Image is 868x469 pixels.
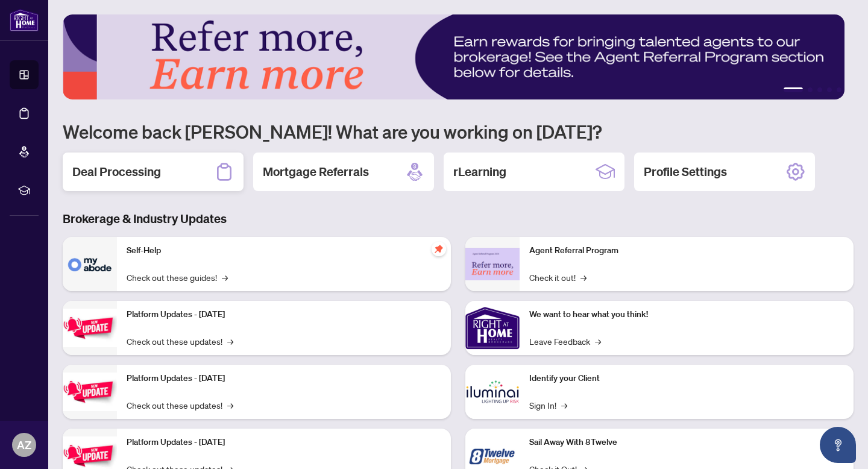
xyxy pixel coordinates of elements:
[17,436,31,453] span: AZ
[817,87,822,92] button: 3
[127,271,228,284] a: Check out these guides!→
[432,242,446,256] span: pushpin
[595,335,601,348] span: →
[63,14,844,99] img: Slide 0
[227,335,233,348] span: →
[127,244,441,257] p: Self-Help
[837,87,841,92] button: 5
[227,398,233,412] span: →
[529,436,844,449] p: Sail Away With 8Twelve
[127,436,441,449] p: Platform Updates - [DATE]
[644,163,727,180] h2: Profile Settings
[465,248,520,281] img: Agent Referral Program
[453,163,506,180] h2: rLearning
[222,271,228,284] span: →
[63,210,854,227] h3: Brokerage & Industry Updates
[465,365,520,419] img: Identify your Client
[827,87,832,92] button: 4
[808,87,813,92] button: 2
[63,309,117,347] img: Platform Updates - July 21, 2025
[561,398,567,412] span: →
[10,9,39,31] img: logo
[127,398,233,412] a: Check out these updates!→
[820,427,856,463] button: Open asap
[529,335,601,348] a: Leave Feedback→
[465,301,520,355] img: We want to hear what you think!
[529,372,844,385] p: Identify your Client
[263,163,369,180] h2: Mortgage Referrals
[63,120,854,143] h1: Welcome back [PERSON_NAME]! What are you working on [DATE]?
[72,163,161,180] h2: Deal Processing
[127,372,441,385] p: Platform Updates - [DATE]
[63,237,117,291] img: Self-Help
[529,244,844,257] p: Agent Referral Program
[529,271,587,284] a: Check it out!→
[529,308,844,321] p: We want to hear what you think!
[127,308,441,321] p: Platform Updates - [DATE]
[529,398,567,412] a: Sign In!→
[580,271,587,284] span: →
[784,87,803,92] button: 1
[127,335,233,348] a: Check out these updates!→
[63,373,117,411] img: Platform Updates - July 8, 2025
